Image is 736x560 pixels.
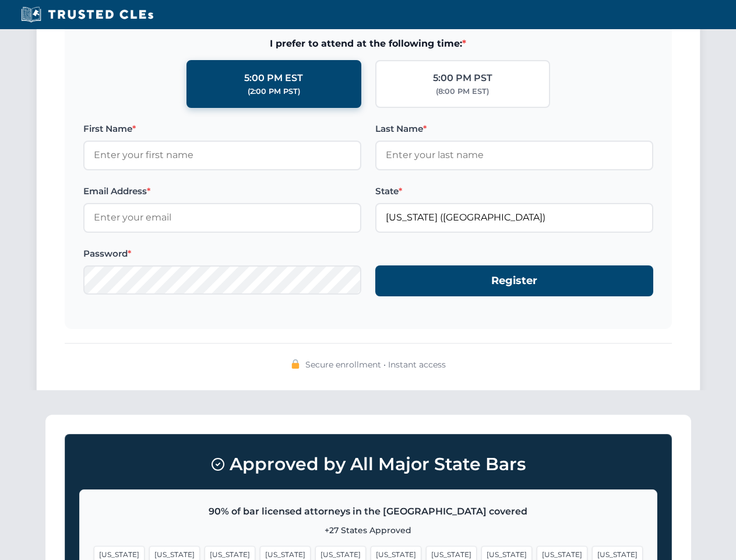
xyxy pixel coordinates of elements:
[17,6,157,23] img: Trusted CLEs
[83,247,361,261] label: Password
[375,122,653,136] label: Last Name
[94,504,643,519] p: 90% of bar licensed attorneys in the [GEOGRAPHIC_DATA] covered
[291,359,300,369] img: 🔒
[83,122,361,136] label: First Name
[305,358,446,371] span: Secure enrollment • Instant access
[94,524,643,537] p: +27 States Approved
[375,203,653,232] input: Florida (FL)
[83,184,361,198] label: Email Address
[436,86,489,97] div: (8:00 PM EST)
[375,184,653,198] label: State
[248,86,300,97] div: (2:00 PM PST)
[244,71,303,86] div: 5:00 PM EST
[83,36,653,51] span: I prefer to attend at the following time:
[375,265,653,296] button: Register
[375,141,653,170] input: Enter your last name
[83,141,361,170] input: Enter your first name
[79,449,657,480] h3: Approved by All Major State Bars
[433,71,492,86] div: 5:00 PM PST
[83,203,361,232] input: Enter your email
